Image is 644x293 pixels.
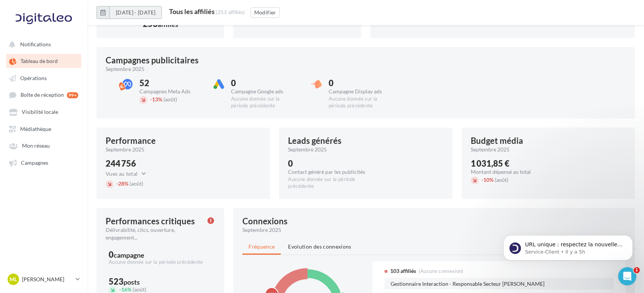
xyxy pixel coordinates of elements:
a: ML [PERSON_NAME] [6,272,81,287]
span: - [150,96,152,102]
span: (août) [495,176,508,183]
span: 16% [119,286,131,293]
span: - [119,286,121,293]
a: Tableau de bord [5,54,83,68]
span: (août) [130,180,143,187]
button: Notifications [5,37,80,51]
button: Vues au total [106,169,150,178]
button: [DATE] - [DATE] [97,6,162,19]
a: Opérations [5,71,83,85]
span: (Aucune connexion) [419,268,464,274]
a: Médiathèque [5,122,83,135]
span: Boîte de réception [21,92,64,98]
span: URL unique : respectez la nouvelle exigence de Google Google exige désormais que chaque fiche Goo... [33,22,131,111]
span: Opérations [20,75,47,81]
div: Performance [106,137,156,145]
span: Evolution des connexions [288,243,351,250]
div: Campagne Display ads [329,89,392,94]
div: 99+ [67,92,78,98]
div: 52 [139,79,203,87]
a: Visibilité locale [5,105,83,118]
div: Campagne Google ads [231,89,294,94]
div: posts [123,279,140,285]
p: Message from Service-Client, sent Il y a 5h [33,29,131,36]
span: Campagnes [21,159,48,166]
div: Aucune donnée sur la période précédente [329,96,392,109]
span: Médiathèque [20,126,51,132]
span: Notifications [20,41,51,47]
span: ML [9,276,17,283]
span: 10% [481,176,494,183]
span: septembre 2025 [288,146,327,153]
span: septembre 2025 [106,65,144,73]
span: Visibilité locale [22,109,58,115]
div: Aucune donnée sur la période précédente [109,259,212,266]
span: Mon réseau [22,143,50,149]
span: 28% [116,180,128,187]
span: Gestionnaire Interaction - Responsable Secteur [PERSON_NAME] [391,281,544,287]
div: 0 [329,79,392,87]
div: 244 756 [106,159,150,168]
div: Connexions [242,217,288,225]
div: (253 affiliés) [216,9,245,15]
span: Tableau de bord [21,58,58,65]
span: 1 [634,267,640,273]
div: 0 [231,79,294,87]
div: 0 [109,250,212,259]
div: 523 [109,277,212,286]
div: Aucune donnée sur la période précédente [231,96,294,109]
span: - [481,176,483,183]
span: 13% [150,96,162,102]
iframe: Intercom notifications message [492,219,644,273]
div: 0 [288,159,373,168]
div: Délivrabilité, clics, ouverture, engagement... [106,226,201,241]
a: Boîte de réception 99+ [5,88,83,102]
span: (août) [163,96,177,102]
div: Contact généré par les publicités [288,169,373,175]
div: Performances critiques [106,217,195,225]
a: Campagnes [5,156,83,169]
div: Aucune donnée sur la période précédente [288,176,373,190]
span: (août) [133,286,146,293]
div: campagne [114,252,144,258]
button: [DATE] - [DATE] [109,6,162,19]
iframe: Intercom live chat [618,267,636,285]
span: septembre 2025 [471,146,510,153]
div: Montant dépensé au total [471,169,531,175]
span: 103 affiliés [390,267,416,275]
div: Budget média [471,137,523,145]
span: septembre 2025 [106,146,144,153]
div: Campagnes Meta Ads [139,89,203,94]
span: - [116,180,118,187]
div: Tous les affiliés [169,8,215,15]
p: [PERSON_NAME] [22,276,73,283]
button: Modifier [251,7,280,18]
div: Leads générés [288,137,342,145]
div: Campagnes publicitaires [106,56,199,65]
a: Mon réseau [5,139,83,152]
span: septembre 2025 [242,226,281,234]
div: 1 031,85 € [471,159,531,168]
